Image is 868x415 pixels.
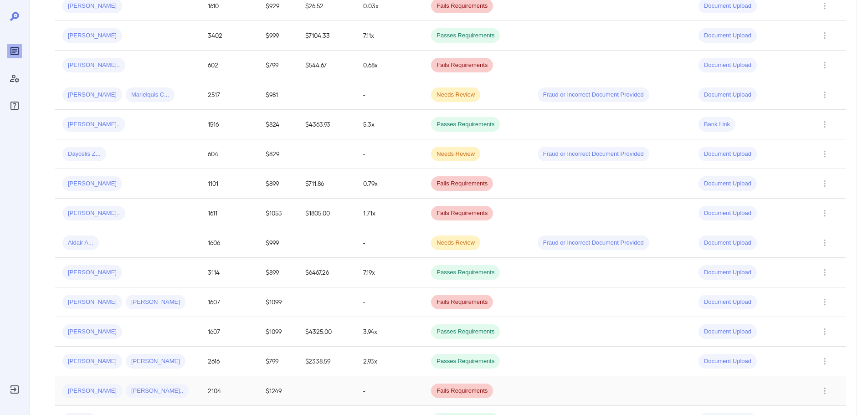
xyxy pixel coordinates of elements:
td: 1101 [200,169,258,199]
span: [PERSON_NAME] [126,298,185,307]
button: Row Actions [817,87,832,102]
span: [PERSON_NAME] [126,357,185,366]
button: Row Actions [817,176,832,191]
span: Fails Requirements [431,298,493,307]
td: 1611 [200,199,258,228]
td: $899 [258,258,298,287]
span: Passes Requirements [431,120,500,129]
td: $6467.26 [298,258,356,287]
span: Document Upload [699,209,757,218]
span: [PERSON_NAME].. [62,209,125,218]
span: Fraud or Incorrect Document Provided [538,150,649,159]
span: [PERSON_NAME] [62,357,122,366]
td: $4363.93 [298,110,356,139]
td: - [356,287,424,317]
td: $1099 [258,287,298,317]
button: Row Actions [817,58,832,72]
span: Bank Link [699,120,735,129]
td: 1607 [200,287,258,317]
td: $1249 [258,376,298,406]
div: Log Out [7,382,22,397]
button: Row Actions [817,117,832,132]
td: 2616 [200,347,258,376]
span: Document Upload [699,298,757,307]
td: $799 [258,51,298,80]
td: 0.79x [356,169,424,199]
span: Fails Requirements [431,387,493,395]
button: Row Actions [817,324,832,339]
td: $999 [258,21,298,51]
span: Fraud or Incorrect Document Provided [538,91,649,99]
td: - [356,228,424,258]
div: Manage Users [7,71,22,86]
td: - [356,376,424,406]
span: Fails Requirements [431,2,493,10]
td: - [356,80,424,110]
span: Document Upload [699,2,757,10]
div: Reports [7,44,22,58]
td: 3402 [200,21,258,51]
td: 1607 [200,317,258,347]
button: Row Actions [817,354,832,369]
td: 0.68x [356,51,424,80]
td: $4325.00 [298,317,356,347]
span: [PERSON_NAME] [62,2,122,10]
td: $829 [258,139,298,169]
span: Needs Review [431,150,480,159]
td: $1053 [258,199,298,228]
td: $7104.33 [298,21,356,51]
span: [PERSON_NAME].. [126,387,189,395]
td: - [356,139,424,169]
span: Passes Requirements [431,328,500,336]
span: Document Upload [699,91,757,99]
span: Fails Requirements [431,179,493,188]
td: $544.67 [298,51,356,80]
td: $981 [258,80,298,110]
span: Fraud or Incorrect Document Provided [538,239,649,247]
span: Passes Requirements [431,268,500,277]
td: $799 [258,347,298,376]
button: Row Actions [817,28,832,43]
td: 602 [200,51,258,80]
button: Row Actions [817,265,832,280]
td: 2104 [200,376,258,406]
span: [PERSON_NAME] [62,298,122,307]
span: Document Upload [699,268,757,277]
span: Aldair A... [62,239,99,247]
button: Row Actions [817,295,832,309]
td: 604 [200,139,258,169]
td: $1805.00 [298,199,356,228]
span: [PERSON_NAME].. [62,120,125,129]
td: $899 [258,169,298,199]
span: Document Upload [699,150,757,159]
span: Document Upload [699,239,757,247]
td: 5.3x [356,110,424,139]
td: 1606 [200,228,258,258]
span: Document Upload [699,328,757,336]
button: Row Actions [817,206,832,220]
span: Document Upload [699,357,757,366]
td: $711.86 [298,169,356,199]
td: 7.19x [356,258,424,287]
span: Document Upload [699,61,757,70]
td: 1516 [200,110,258,139]
td: $2338.59 [298,347,356,376]
button: Row Actions [817,147,832,161]
td: $1099 [258,317,298,347]
span: Document Upload [699,179,757,188]
span: Fails Requirements [431,61,493,70]
td: 3.94x [356,317,424,347]
span: Passes Requirements [431,31,500,40]
span: [PERSON_NAME] [62,31,122,40]
span: Needs Review [431,91,480,99]
span: Fails Requirements [431,209,493,218]
span: Document Upload [699,31,757,40]
button: Row Actions [817,384,832,398]
td: 2.93x [356,347,424,376]
span: [PERSON_NAME] [62,179,122,188]
span: [PERSON_NAME].. [62,61,125,70]
span: [PERSON_NAME] [62,91,122,99]
span: [PERSON_NAME] [62,328,122,336]
td: 3114 [200,258,258,287]
button: Row Actions [817,236,832,250]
